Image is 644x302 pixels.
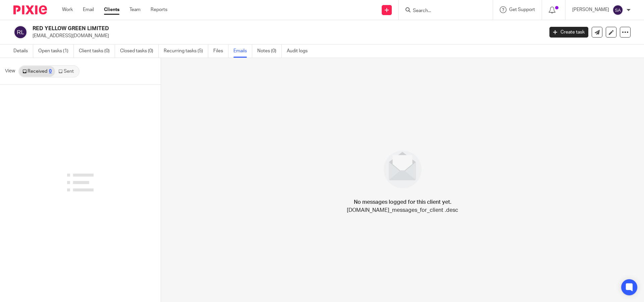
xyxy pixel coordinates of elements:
[13,25,28,39] img: svg%3E
[379,146,426,193] img: image
[151,6,167,13] a: Reports
[354,198,451,206] h4: No messages logged for this client yet.
[572,6,609,13] p: [PERSON_NAME]
[257,45,282,58] a: Notes (0)
[347,206,458,214] p: [DOMAIN_NAME]_messages_for_client .desc
[55,66,78,77] a: Sent
[120,45,159,58] a: Closed tasks (0)
[33,25,438,32] h2: RED YELLOW GREEN LIMITED
[233,45,252,58] a: Emails
[83,6,94,13] a: Email
[13,5,47,14] img: Pixie
[612,5,623,15] img: svg%3E
[213,45,228,58] a: Files
[164,45,208,58] a: Recurring tasks (5)
[287,45,313,58] a: Audit logs
[49,69,52,74] div: 0
[104,6,119,13] a: Clients
[33,33,539,39] p: [EMAIL_ADDRESS][DOMAIN_NAME]
[5,68,15,75] span: View
[129,6,141,13] a: Team
[19,66,55,77] a: Received0
[38,45,74,58] a: Open tasks (1)
[13,45,33,58] a: Details
[62,6,73,13] a: Work
[79,45,115,58] a: Client tasks (0)
[412,8,473,14] input: Search
[509,7,535,12] span: Get Support
[549,27,588,38] a: Create task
